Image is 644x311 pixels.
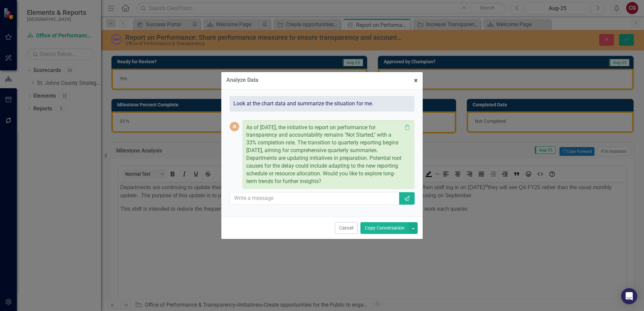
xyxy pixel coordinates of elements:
div: Look at the chart data and summarize the situation for me. [230,96,414,111]
span: × [414,76,418,84]
p: This shift is intended to reduce the frequency of reporting while allowing for more thoughtful, c... [2,23,506,31]
button: Copy Conversation [360,222,409,234]
p: Departments are continuing to update their initiatives and milestones. Starting [DATE], we are sh... [2,2,506,18]
div: Open Intercom Messenger [621,288,637,304]
p: As of [DATE], the initiative to report on performance for transparency and accountability remains... [246,124,402,185]
div: AI [230,122,239,131]
sup: st [366,2,369,6]
button: Cancel [335,222,358,234]
input: Write a message [230,192,400,205]
div: Analyze Data [226,77,258,83]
